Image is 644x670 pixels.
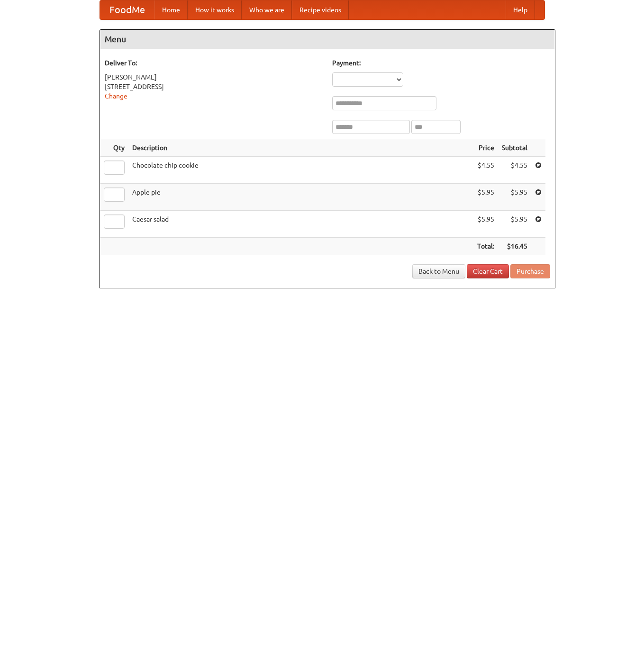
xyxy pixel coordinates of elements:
[105,82,323,91] div: [STREET_ADDRESS]
[498,157,531,184] td: $4.55
[105,58,323,68] h5: Deliver To:
[105,92,127,100] a: Change
[473,157,498,184] td: $4.55
[292,0,349,19] a: Recipe videos
[510,264,550,278] button: Purchase
[506,0,535,19] a: Help
[100,30,555,49] h4: Menu
[412,264,465,278] a: Back to Menu
[473,238,498,255] th: Total:
[498,211,531,238] td: $5.95
[473,139,498,157] th: Price
[498,238,531,255] th: $16.45
[105,72,323,82] div: [PERSON_NAME]
[128,211,473,238] td: Caesar salad
[128,139,473,157] th: Description
[154,0,188,19] a: Home
[498,184,531,211] td: $5.95
[128,157,473,184] td: Chocolate chip cookie
[100,0,154,19] a: FoodMe
[242,0,292,19] a: Who we are
[100,139,128,157] th: Qty
[128,184,473,211] td: Apple pie
[473,184,498,211] td: $5.95
[332,58,550,68] h5: Payment:
[498,139,531,157] th: Subtotal
[188,0,242,19] a: How it works
[467,264,509,278] a: Clear Cart
[473,211,498,238] td: $5.95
